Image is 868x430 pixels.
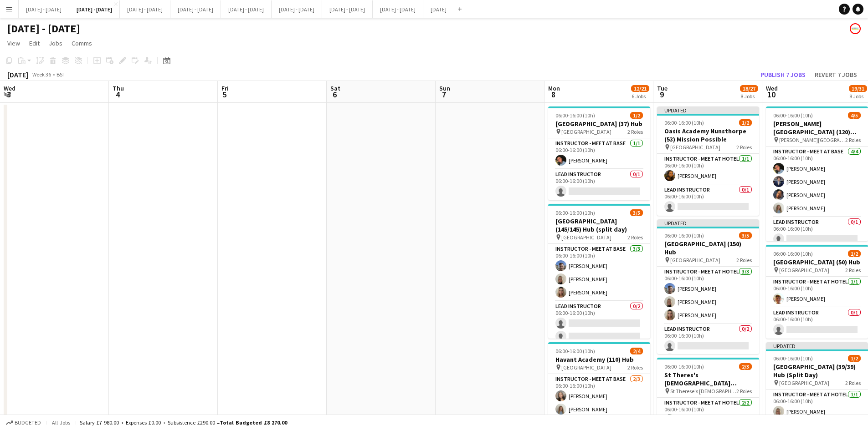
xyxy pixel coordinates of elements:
[49,39,62,47] span: Jobs
[120,0,170,18] button: [DATE] - [DATE]
[740,93,758,100] div: 8 Jobs
[627,364,643,371] span: 2 Roles
[373,0,423,18] button: [DATE] - [DATE]
[664,119,704,126] span: 06:00-16:00 (10h)
[766,217,868,248] app-card-role: Lead Instructor0/106:00-16:00 (10h)
[221,0,272,18] button: [DATE] - [DATE]
[220,419,287,426] span: Total Budgeted £8 270.00
[739,363,752,370] span: 2/3
[555,209,595,216] span: 06:00-16:00 (10h)
[766,308,868,339] app-card-role: Lead Instructor0/106:00-16:00 (10h)
[657,84,668,92] span: Tue
[548,106,650,200] div: 06:00-16:00 (10h)1/2[GEOGRAPHIC_DATA] (37) Hub [GEOGRAPHIC_DATA]2 RolesInstructor - Meet at Base1...
[220,89,229,100] span: 5
[736,257,752,263] span: 2 Roles
[561,364,611,371] span: [GEOGRAPHIC_DATA]
[548,301,650,345] app-card-role: Lead Instructor0/206:00-16:00 (10h)
[170,0,221,18] button: [DATE] - [DATE]
[657,240,759,256] h3: [GEOGRAPHIC_DATA] (150) Hub
[272,0,322,18] button: [DATE] - [DATE]
[439,84,450,92] span: Sun
[72,39,92,47] span: Comms
[322,0,373,18] button: [DATE] - [DATE]
[657,219,759,354] app-job-card: Updated06:00-16:00 (10h)3/5[GEOGRAPHIC_DATA] (150) Hub [GEOGRAPHIC_DATA]2 RolesInstructor - Meet ...
[739,119,752,126] span: 1/2
[561,128,611,135] span: [GEOGRAPHIC_DATA]
[848,250,861,257] span: 1/2
[845,379,861,386] span: 2 Roles
[548,204,650,339] app-job-card: 06:00-16:00 (10h)3/5[GEOGRAPHIC_DATA] (145/145) Hub (split day) [GEOGRAPHIC_DATA]2 RolesInstructo...
[657,127,759,143] h3: Oasis Academy Nunsthorpe (53) Mission Possible
[779,267,829,273] span: [GEOGRAPHIC_DATA]
[111,89,124,100] span: 4
[630,112,643,119] span: 1/2
[773,250,813,257] span: 06:00-16:00 (10h)
[766,258,868,266] h3: [GEOGRAPHIC_DATA] (50) Hub
[632,93,649,100] div: 6 Jobs
[548,244,650,301] app-card-role: Instructor - Meet at Base3/306:00-16:00 (10h)[PERSON_NAME][PERSON_NAME][PERSON_NAME]
[779,379,829,386] span: [GEOGRAPHIC_DATA]
[50,419,72,426] span: All jobs
[850,23,861,34] app-user-avatar: Programmes & Operations
[561,234,611,241] span: [GEOGRAPHIC_DATA]
[555,348,595,354] span: 06:00-16:00 (10h)
[7,39,20,47] span: View
[657,185,759,216] app-card-role: Lead Instructor0/106:00-16:00 (10h)
[766,84,778,92] span: Wed
[30,71,53,78] span: Week 36
[80,419,287,426] div: Salary £7 980.00 + Expenses £0.00 + Subsistence £290.00 =
[630,348,643,354] span: 2/4
[766,245,868,339] div: 06:00-16:00 (10h)1/2[GEOGRAPHIC_DATA] (50) Hub [GEOGRAPHIC_DATA]2 RolesInstructor - Meet at Hotel...
[766,277,868,308] app-card-role: Instructor - Meet at Hotel1/106:00-16:00 (10h)[PERSON_NAME]
[548,217,650,233] h3: [GEOGRAPHIC_DATA] (145/145) Hub (split day)
[779,137,845,143] span: [PERSON_NAME][GEOGRAPHIC_DATA]
[7,70,28,79] div: [DATE]
[15,420,41,426] span: Budgeted
[26,37,43,49] a: Edit
[113,84,124,92] span: Thu
[849,85,867,92] span: 19/31
[766,363,868,379] h3: [GEOGRAPHIC_DATA] (39/39) Hub (Split Day)
[811,69,861,81] button: Revert 7 jobs
[765,89,778,100] span: 10
[766,390,868,420] app-card-role: Instructor - Meet at Hotel1/106:00-16:00 (10h)[PERSON_NAME]
[657,324,759,368] app-card-role: Lead Instructor0/206:00-16:00 (10h)
[68,37,96,49] a: Comms
[845,267,861,273] span: 2 Roles
[548,138,650,169] app-card-role: Instructor - Meet at Base1/106:00-16:00 (10h)[PERSON_NAME]
[5,418,42,428] button: Budgeted
[19,0,69,18] button: [DATE] - [DATE]
[736,388,752,395] span: 2 Roles
[657,154,759,185] app-card-role: Instructor - Meet at Hotel1/106:00-16:00 (10h)[PERSON_NAME]
[56,71,66,78] div: BST
[773,112,813,119] span: 06:00-16:00 (10h)
[657,106,759,216] app-job-card: Updated06:00-16:00 (10h)1/2Oasis Academy Nunsthorpe (53) Mission Possible [GEOGRAPHIC_DATA]2 Role...
[547,89,560,100] span: 8
[773,355,813,362] span: 06:00-16:00 (10h)
[739,232,752,239] span: 3/5
[548,169,650,200] app-card-role: Lead Instructor0/106:00-16:00 (10h)
[221,84,229,92] span: Fri
[664,232,704,239] span: 06:00-16:00 (10h)
[548,84,560,92] span: Mon
[548,355,650,364] h3: Havant Academy (110) Hub
[766,106,868,241] app-job-card: 06:00-16:00 (10h)4/5[PERSON_NAME][GEOGRAPHIC_DATA] (120) Time Attack (H/D AM) [PERSON_NAME][GEOGR...
[69,0,120,18] button: [DATE] - [DATE]
[766,147,868,217] app-card-role: Instructor - Meet at Base4/406:00-16:00 (10h)[PERSON_NAME][PERSON_NAME][PERSON_NAME][PERSON_NAME]
[555,112,595,119] span: 06:00-16:00 (10h)
[670,144,720,151] span: [GEOGRAPHIC_DATA]
[29,39,40,47] span: Edit
[630,209,643,216] span: 3/5
[845,137,861,143] span: 2 Roles
[45,37,66,49] a: Jobs
[670,257,720,263] span: [GEOGRAPHIC_DATA]
[657,267,759,324] app-card-role: Instructor - Meet at Hotel3/306:00-16:00 (10h)[PERSON_NAME][PERSON_NAME][PERSON_NAME]
[627,234,643,241] span: 2 Roles
[657,219,759,227] div: Updated
[7,22,80,35] h1: [DATE] - [DATE]
[4,37,24,49] a: View
[670,388,736,395] span: St Therese's [DEMOGRAPHIC_DATA] School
